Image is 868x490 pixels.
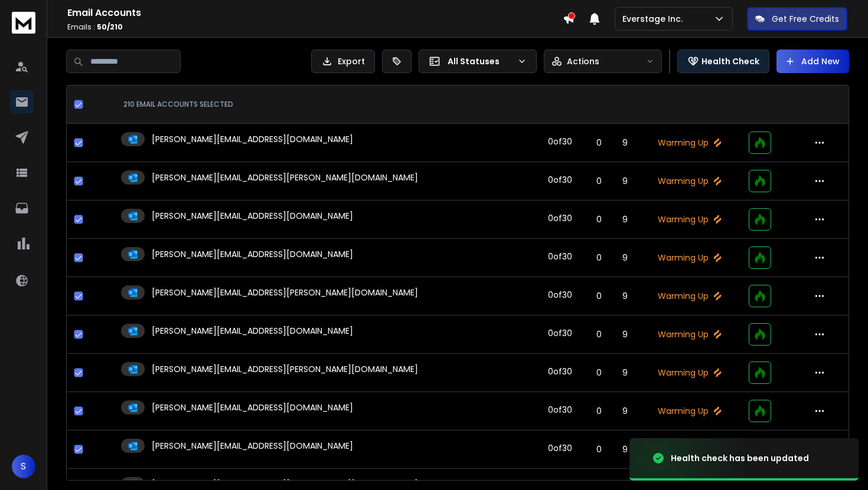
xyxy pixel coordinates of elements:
[548,212,572,224] div: 0 of 30
[645,175,735,187] p: Warming Up
[152,363,418,375] p: [PERSON_NAME][EMAIL_ADDRESS][PERSON_NAME][DOMAIN_NAME]
[677,50,769,73] button: Health Check
[152,478,418,490] p: [PERSON_NAME][EMAIL_ADDRESS][PERSON_NAME][DOMAIN_NAME]
[593,405,605,417] p: 0
[645,137,735,149] p: Warming Up
[671,452,809,464] div: Health check has been updated
[645,290,735,302] p: Warming Up
[548,366,572,377] div: 0 of 30
[701,55,759,67] p: Health Check
[593,252,605,264] p: 0
[612,392,638,430] td: 9
[152,325,353,337] p: [PERSON_NAME][EMAIL_ADDRESS][DOMAIN_NAME]
[12,455,35,478] button: S
[593,328,605,340] p: 0
[612,200,638,239] td: 9
[776,50,849,73] button: Add New
[12,12,35,34] img: logo
[593,367,605,379] p: 0
[448,55,513,67] p: All Statuses
[548,174,572,186] div: 0 of 30
[593,175,605,187] p: 0
[645,213,735,225] p: Warming Up
[152,287,418,298] p: [PERSON_NAME][EMAIL_ADDRESS][PERSON_NAME][DOMAIN_NAME]
[548,327,572,339] div: 0 of 30
[622,13,687,25] p: Everstage Inc.
[645,367,735,379] p: Warming Up
[593,213,605,225] p: 0
[67,6,563,20] h1: Email Accounts
[645,405,735,417] p: Warming Up
[152,248,353,260] p: [PERSON_NAME][EMAIL_ADDRESS][DOMAIN_NAME]
[747,7,847,31] button: Get Free Credits
[593,290,605,302] p: 0
[152,402,353,413] p: [PERSON_NAME][EMAIL_ADDRESS][DOMAIN_NAME]
[97,22,123,32] span: 50 / 210
[612,162,638,200] td: 9
[548,251,572,262] div: 0 of 30
[548,442,572,454] div: 0 of 30
[772,13,839,25] p: Get Free Credits
[612,277,638,315] td: 9
[152,172,418,183] p: [PERSON_NAME][EMAIL_ADDRESS][PERSON_NAME][DOMAIN_NAME]
[567,55,599,67] p: Actions
[612,430,638,469] td: 9
[645,252,735,264] p: Warming Up
[152,210,353,222] p: [PERSON_NAME][EMAIL_ADDRESS][DOMAIN_NAME]
[152,133,353,145] p: [PERSON_NAME][EMAIL_ADDRESS][DOMAIN_NAME]
[612,354,638,392] td: 9
[311,50,375,73] button: Export
[593,137,605,149] p: 0
[548,289,572,301] div: 0 of 30
[612,239,638,277] td: 9
[612,315,638,354] td: 9
[645,328,735,340] p: Warming Up
[67,22,563,32] p: Emails :
[548,404,572,416] div: 0 of 30
[593,443,605,455] p: 0
[123,100,526,109] div: 210 EMAIL ACCOUNTS SELECTED
[548,136,572,147] div: 0 of 30
[152,440,353,452] p: [PERSON_NAME][EMAIL_ADDRESS][DOMAIN_NAME]
[612,124,638,162] td: 9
